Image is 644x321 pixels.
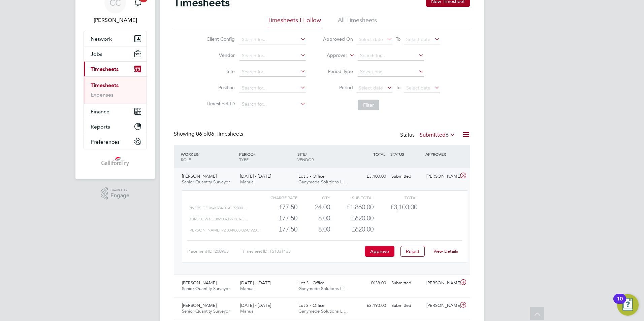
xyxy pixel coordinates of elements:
[84,16,147,24] span: Chris Carty
[239,35,306,44] input: Search for...
[204,36,235,42] label: Client Config
[182,302,217,308] span: [PERSON_NAME]
[84,156,147,167] a: Go to home page
[254,151,255,157] span: /
[84,62,147,76] button: Timesheets
[323,68,353,74] label: Period Type
[239,100,306,109] input: Search for...
[254,202,297,213] div: £77.50
[239,67,306,77] input: Search for...
[204,52,235,58] label: Vendor
[182,286,230,291] span: Senior Quantity Surveyor
[330,193,374,202] div: Sub Total
[182,280,217,286] span: [PERSON_NAME]
[179,148,237,166] div: WORKER
[91,139,120,145] span: Preferences
[394,83,402,92] span: To
[374,193,417,202] div: Total
[240,179,255,185] span: Manual
[298,308,348,314] span: Ganymede Solutions Li…
[373,151,385,157] span: TOTAL
[354,278,389,289] div: £638.00
[390,203,417,211] span: £3,100.00
[182,308,230,314] span: Senior Quantity Surveyor
[204,68,235,74] label: Site
[406,36,430,42] span: Select date
[305,151,307,157] span: /
[91,92,114,98] a: Expenses
[84,31,147,46] button: Network
[239,83,306,93] input: Search for...
[446,132,449,138] span: 6
[394,35,402,43] span: To
[181,157,191,162] span: ROLE
[204,101,235,107] label: Timesheet ID
[91,51,102,57] span: Jobs
[354,171,389,182] div: £3,100.00
[297,224,330,235] div: 8.00
[91,123,110,130] span: Reports
[424,171,459,182] div: [PERSON_NAME]
[174,131,245,138] div: Showing
[239,51,306,61] input: Search for...
[196,131,243,137] span: 06 Timesheets
[240,173,271,179] span: [DATE] - [DATE]
[84,76,147,104] div: Timesheets
[91,82,119,88] a: Timesheets
[358,100,379,110] button: Filter
[254,224,297,235] div: £77.50
[389,278,424,289] div: Submitted
[330,224,374,235] div: £620.00
[298,179,348,185] span: Ganymede Solutions Li…
[84,134,147,149] button: Preferences
[389,300,424,311] div: Submitted
[239,157,249,162] span: TYPE
[389,148,424,160] div: STATUS
[91,108,109,115] span: Finance
[354,300,389,311] div: £3,190.00
[297,157,314,162] span: VENDOR
[389,171,424,182] div: Submitted
[323,36,353,42] label: Approved On
[358,51,424,61] input: Search for...
[196,131,208,137] span: 06 of
[297,202,330,213] div: 24.00
[91,66,119,72] span: Timesheets
[330,202,374,213] div: £1,860.00
[189,206,247,210] span: Riverside 06-K384.01-C 92000…
[101,187,130,200] a: Powered byEngage
[617,294,639,316] button: Open Resource Center, 10 new notifications
[424,278,459,289] div: [PERSON_NAME]
[298,173,324,179] span: Lot 3 - Office
[424,300,459,311] div: [PERSON_NAME]
[110,193,129,199] span: Engage
[359,85,383,91] span: Select date
[91,36,112,42] span: Network
[242,246,363,257] div: Timesheet ID: TS1831435
[323,84,353,91] label: Period
[296,148,354,166] div: SITE
[298,286,348,291] span: Ganymede Solutions Li…
[182,179,230,185] span: Senior Quantity Surveyor
[424,148,459,160] div: APPROVER
[359,36,383,42] span: Select date
[182,173,217,179] span: [PERSON_NAME]
[433,248,458,254] a: View Details
[189,228,261,233] span: [PERSON_NAME] P2 03-K083.02-C 920…
[237,148,296,166] div: PERIOD
[420,132,455,138] label: Submitted
[330,213,374,224] div: £620.00
[400,131,457,140] div: Status
[400,246,425,257] button: Reject
[84,104,147,119] button: Finance
[297,213,330,224] div: 8.00
[338,16,377,28] li: All Timesheets
[298,280,324,286] span: Lot 3 - Office
[204,84,235,91] label: Position
[110,187,129,193] span: Powered by
[240,308,255,314] span: Manual
[298,302,324,308] span: Lot 3 - Office
[84,46,147,61] button: Jobs
[254,213,297,224] div: £77.50
[358,67,424,77] input: Select one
